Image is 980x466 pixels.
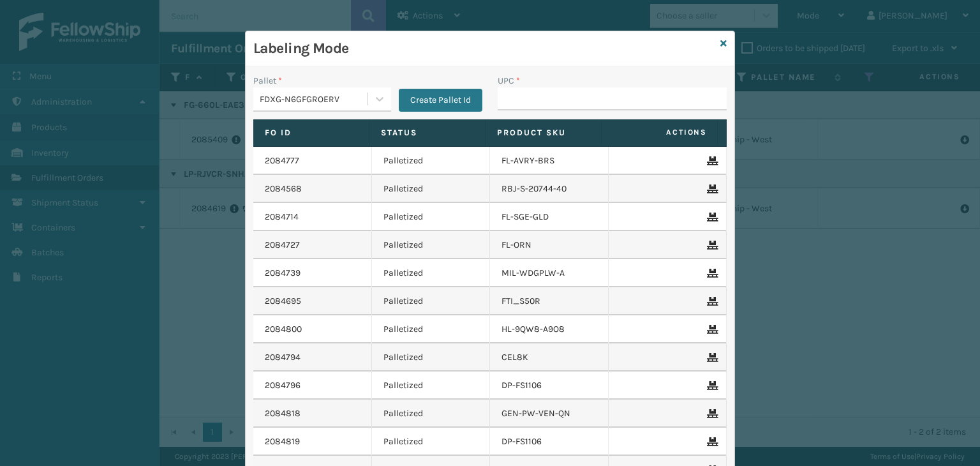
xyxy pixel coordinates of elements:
[490,428,609,456] td: DP-FS1106
[707,213,715,222] i: Remove From Pallet
[707,156,715,165] i: Remove From Pallet
[253,39,715,58] h3: Labeling Mode
[265,435,300,448] a: 2084819
[265,127,357,139] label: Fo Id
[372,372,491,400] td: Palletized
[490,343,609,372] td: CEL8K
[490,400,609,428] td: GEN-PW-VEN-QN
[707,381,715,390] i: Remove From Pallet
[707,325,715,334] i: Remove From Pallet
[490,203,609,231] td: FL-SGE-GLD
[372,428,491,456] td: Palletized
[490,231,609,259] td: FL-ORN
[372,175,491,203] td: Palletized
[265,239,300,252] a: 2084727
[490,147,609,175] td: FL-AVRY-BRS
[265,295,301,308] a: 2084695
[265,154,299,167] a: 2084777
[490,259,609,287] td: MIL-WDGPLW-A
[372,315,491,343] td: Palletized
[490,175,609,203] td: RBJ-S-20744-40
[372,231,491,259] td: Palletized
[265,407,301,420] a: 2084818
[707,437,715,446] i: Remove From Pallet
[265,379,301,392] a: 2084796
[497,127,590,139] label: Product SKU
[605,122,715,143] span: Actions
[490,372,609,400] td: DP-FS1106
[372,343,491,372] td: Palletized
[707,297,715,306] i: Remove From Pallet
[372,147,491,175] td: Palletized
[399,89,482,112] button: Create Pallet Id
[707,269,715,278] i: Remove From Pallet
[707,241,715,250] i: Remove From Pallet
[265,183,302,195] a: 2084568
[372,203,491,231] td: Palletized
[265,211,299,223] a: 2084714
[372,287,491,315] td: Palletized
[498,74,520,87] label: UPC
[253,74,282,87] label: Pallet
[490,287,609,315] td: FTI_S50R
[265,351,301,364] a: 2084794
[265,323,302,336] a: 2084800
[707,353,715,362] i: Remove From Pallet
[381,127,473,139] label: Status
[260,93,369,106] div: FDXG-N6GFGROERV
[707,409,715,418] i: Remove From Pallet
[490,315,609,343] td: HL-9QW8-A9O8
[372,259,491,287] td: Palletized
[265,267,301,280] a: 2084739
[372,400,491,428] td: Palletized
[707,184,715,193] i: Remove From Pallet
